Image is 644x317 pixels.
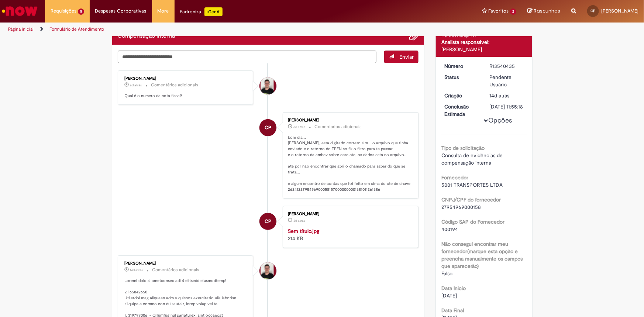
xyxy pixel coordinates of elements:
[490,92,524,99] div: 16/09/2025 15:38:56
[259,77,276,94] div: Matheus Henrique Drudi
[441,204,481,210] span: 27954969000158
[490,103,524,110] div: [DATE] 11:55:18
[441,182,503,188] span: 5001 TRANSPORTES LTDA
[384,51,419,63] button: Enviar
[180,7,223,16] div: Padroniza
[95,7,147,15] span: Despesas Corporativas
[439,73,484,81] dt: Status
[259,213,276,230] div: Claudiomir perotto
[490,73,524,88] div: Pendente Usuário
[125,93,248,99] p: Qual é o numero da nota fiscal?
[527,8,560,15] a: Rascunhos
[441,145,485,151] b: Tipo de solicitação
[265,119,271,137] span: CP
[259,119,276,136] div: Claudiomir perotto
[259,262,276,279] div: Matheus Henrique Drudi
[441,196,501,203] b: CNPJ/CPF do fornecedor
[441,226,458,232] span: 400194
[6,23,424,36] ul: Trilhas de página
[441,218,504,225] b: Código SAP do Fornecedor
[125,76,248,81] div: [PERSON_NAME]
[293,125,305,129] span: 6d atrás
[118,33,175,39] h2: Compensação Interna Histórico de tíquete
[490,62,524,70] div: R13540435
[441,38,527,46] div: Analista responsável:
[314,124,362,130] small: Comentários adicionais
[439,92,484,99] dt: Criação
[591,8,596,13] span: CP
[441,46,527,53] div: [PERSON_NAME]
[265,213,271,230] span: CP
[288,228,319,234] a: Sem título.jpg
[288,118,411,123] div: [PERSON_NAME]
[293,218,305,223] span: 6d atrás
[488,7,509,15] span: Favoritos
[151,82,199,88] small: Comentários adicionais
[288,227,411,242] div: 214 KB
[125,261,248,266] div: [PERSON_NAME]
[441,174,468,181] b: Fornecedor
[490,92,510,99] time: 16/09/2025 15:38:56
[534,7,560,14] span: Rascunhos
[8,26,34,32] a: Página inicial
[441,241,523,269] b: Não consegui encontrar meu fornecedor(marque esta opção e preencha manualmente os campos que apar...
[49,26,104,32] a: Formulário de Atendimento
[130,83,142,87] span: 6d atrás
[441,270,452,277] span: Falso
[118,51,377,63] textarea: Digite sua mensagem aqui...
[130,268,143,272] span: 14d atrás
[78,8,84,15] span: 5
[441,292,457,299] span: [DATE]
[1,4,39,18] img: ServiceNow
[51,7,76,15] span: Requisições
[439,62,484,70] dt: Número
[399,54,414,60] span: Enviar
[510,8,516,15] span: 2
[204,7,223,16] p: +GenAi
[293,125,305,129] time: 24/09/2025 11:19:13
[439,103,484,118] dt: Conclusão Estimada
[288,212,411,216] div: [PERSON_NAME]
[441,307,464,314] b: Data Final
[441,285,466,292] b: Data Inicio
[130,268,143,272] time: 17/09/2025 08:56:31
[409,31,419,41] button: Adicionar anexos
[441,152,504,166] span: Consulta de evidências de compensação interna
[158,7,169,15] span: More
[601,8,638,14] span: [PERSON_NAME]
[152,267,200,273] small: Comentários adicionais
[490,92,510,99] span: 14d atrás
[293,218,305,223] time: 24/09/2025 11:15:24
[288,135,411,193] p: bom dia... [PERSON_NAME], esta digitado correto sim... o arquivo que tinha enviado e o retorno do...
[130,83,142,87] time: 24/09/2025 17:28:27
